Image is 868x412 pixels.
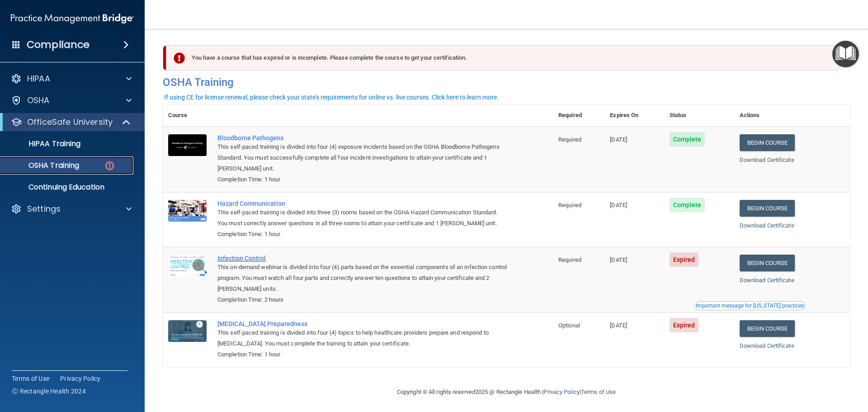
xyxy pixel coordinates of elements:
p: Settings [27,204,61,214]
img: PMB logo [11,9,134,28]
span: Complete [670,132,705,147]
a: Download Certificate [740,342,794,349]
a: Bloodborne Pathogens [217,134,508,142]
span: [DATE] [610,202,627,208]
span: [DATE] [610,322,627,329]
a: Download Certificate [740,156,794,163]
span: [DATE] [610,256,627,263]
a: OfficeSafe University [11,117,131,128]
div: Completion Time: 1 hour [217,174,508,185]
button: If using CE for license renewal, please check your state's requirements for online vs. live cours... [163,93,500,102]
a: Terms of Use [12,374,49,383]
div: Completion Time: 2 hours [217,294,508,305]
span: [DATE] [610,136,627,143]
a: Begin Course [740,200,795,217]
p: HIPAA Training [6,139,80,148]
span: Complete [670,198,705,212]
p: OSHA [27,95,50,106]
a: HIPAA [11,73,132,84]
div: This self-paced training is divided into four (4) topics to help healthcare providers prepare and... [217,327,508,349]
p: HIPAA [27,73,50,84]
a: [MEDICAL_DATA] Preparedness [217,320,508,327]
div: Important message for [US_STATE] practices [696,303,804,308]
a: Hazard Communication [217,200,508,207]
th: Status [664,104,734,127]
a: Settings [11,204,132,214]
span: Optional [558,322,580,329]
div: This on-demand webinar is divided into four (4) parts based on the essential components of an inf... [217,262,508,294]
a: OSHA [11,95,132,106]
div: You have a course that has expired or is incomplete. Please complete the course to get your certi... [166,45,840,71]
div: Completion Time: 1 hour [217,229,508,240]
img: exclamation-circle-solid-danger.72ef9ffc.png [174,52,185,64]
h4: Compliance [27,38,90,51]
th: Actions [734,104,850,127]
a: Privacy Policy [543,388,579,395]
a: Download Certificate [740,222,794,229]
a: Begin Course [740,255,795,271]
th: Required [553,104,604,127]
p: OSHA Training [6,161,79,170]
a: Begin Course [740,134,795,151]
span: Expired [670,318,699,332]
th: Course [163,104,212,127]
div: If using CE for license renewal, please check your state's requirements for online vs. live cours... [164,94,499,100]
span: Expired [670,252,699,267]
a: Terms of Use [581,388,616,395]
img: danger-circle.6113f641.png [104,160,115,171]
div: This self-paced training is divided into three (3) rooms based on the OSHA Hazard Communication S... [217,207,508,229]
span: Required [558,136,581,143]
div: This self-paced training is divided into four (4) exposure incidents based on the OSHA Bloodborne... [217,142,508,174]
h4: OSHA Training [163,76,850,89]
p: Continuing Education [6,183,129,192]
div: Completion Time: 1 hour [217,349,508,360]
p: OfficeSafe University [27,117,113,128]
th: Expires On [604,104,664,127]
span: Required [558,256,581,263]
span: Ⓒ Rectangle Health 2024 [12,387,86,396]
div: Copyright © All rights reserved 2025 @ Rectangle Health | | [341,378,671,407]
a: Privacy Policy [60,374,101,383]
a: Download Certificate [740,277,794,284]
a: Infection Control [217,255,508,262]
a: Begin Course [740,320,795,337]
button: Read this if you are a dental practitioner in the state of CA [694,301,806,310]
button: Open Resource Center [832,41,859,67]
span: Required [558,202,581,208]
